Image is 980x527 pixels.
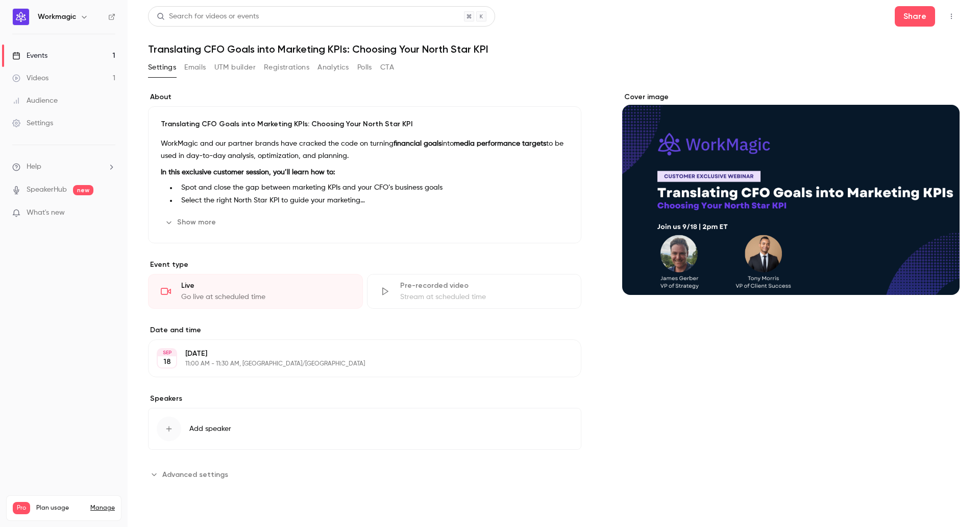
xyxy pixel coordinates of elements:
[103,209,115,218] iframe: Noticeable Trigger
[184,59,206,76] button: Emails
[12,96,58,106] div: Audience
[12,73,48,83] div: Videos
[12,51,47,61] div: Events
[185,349,527,359] p: [DATE]
[148,260,581,270] p: Event type
[177,195,569,206] li: Select the right North Star KPI to guide your marketing
[36,504,84,512] span: Plan usage
[157,11,259,22] div: Search for videos or events
[622,92,960,295] section: Cover image
[13,9,29,25] img: Workmagic
[622,92,960,102] label: Cover image
[400,292,569,302] div: Stream at scheduled time
[12,118,53,128] div: Settings
[148,325,581,335] label: Date and time
[38,12,76,22] h6: Workmagic
[367,274,582,309] div: Pre-recorded videoStream at scheduled time
[148,408,581,450] button: Add speaker
[161,169,335,176] strong: In this exclusive customer session, you’ll learn how to:
[148,92,581,102] label: About
[158,349,176,356] div: SEP
[27,185,67,195] a: SpeakerHub
[380,59,394,76] button: CTA
[185,360,527,368] p: 11:00 AM - 11:30 AM, [GEOGRAPHIC_DATA]/[GEOGRAPHIC_DATA]
[12,162,115,172] li: help-dropdown-opener
[161,214,222,231] button: Show more
[895,6,935,27] button: Share
[73,185,93,195] span: new
[181,292,350,302] div: Go live at scheduled time
[27,208,65,218] span: What's new
[13,502,30,514] span: Pro
[148,466,234,483] button: Advanced settings
[161,119,569,129] p: Translating CFO Goals into Marketing KPIs: Choosing Your North Star KPI
[27,162,41,172] span: Help
[163,357,171,367] p: 18
[148,43,960,55] h1: Translating CFO Goals into Marketing KPIs: Choosing Your North Star KPI
[189,424,231,434] span: Add speaker
[161,138,569,162] p: WorkMagic and our partner brands have cracked the code on turning into to be used in day-to-day a...
[148,274,363,309] div: LiveGo live at scheduled time
[400,281,569,291] div: Pre-recorded video
[148,466,581,483] section: Advanced settings
[148,59,176,76] button: Settings
[317,59,349,76] button: Analytics
[394,140,442,147] strong: financial goals
[177,182,569,193] li: Spot and close the gap between marketing KPIs and your CFO’s business goals
[181,281,350,291] div: Live
[454,140,546,147] strong: media performance targets
[357,59,372,76] button: Polls
[214,59,256,76] button: UTM builder
[162,469,228,480] span: Advanced settings
[90,504,115,512] a: Manage
[148,394,581,404] label: Speakers
[264,59,309,76] button: Registrations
